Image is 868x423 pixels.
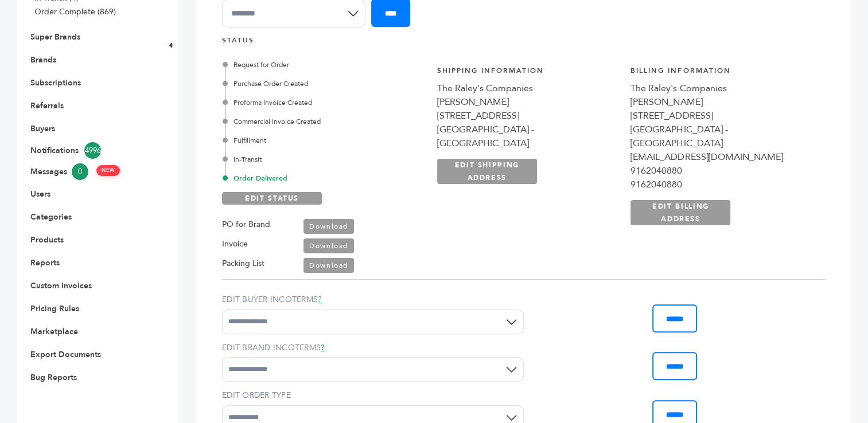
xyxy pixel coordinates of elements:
div: 9162040880 [630,164,813,178]
a: Marketplace [30,326,78,337]
span: 4996 [84,142,101,159]
div: [STREET_ADDRESS] [437,109,620,123]
h4: Billing Information [630,66,813,81]
div: Commercial Invoice Created [225,116,425,127]
span: NEW [96,165,120,176]
a: Pricing Rules [30,303,79,314]
div: The Raley's Companies [630,81,813,95]
div: Purchase Order Created [225,79,425,89]
a: Products [30,234,64,245]
div: [EMAIL_ADDRESS][DOMAIN_NAME] [630,150,813,164]
div: The Raley's Companies [437,81,620,95]
a: ? [321,342,325,353]
a: Download [303,219,354,234]
div: [STREET_ADDRESS] [630,109,813,123]
div: [PERSON_NAME] [630,95,813,109]
h4: STATUS [222,36,826,51]
div: Proforma Invoice Created [225,97,425,108]
a: Users [30,189,50,199]
label: EDIT BUYER INCOTERMS [222,294,524,305]
a: Order Complete (869) [34,6,116,17]
a: EDIT SHIPPING ADDRESS [437,159,537,184]
a: Buyers [30,123,55,134]
a: Reports [30,257,60,268]
span: 0 [72,163,88,180]
a: Brands [30,54,56,65]
label: PO for Brand [222,218,270,232]
a: Subscriptions [30,77,81,88]
a: EDIT STATUS [222,192,322,205]
a: EDIT BILLING ADDRESS [630,200,730,225]
a: Messages0 NEW [30,163,147,180]
div: [PERSON_NAME] [437,95,620,109]
div: [GEOGRAPHIC_DATA] - [GEOGRAPHIC_DATA] [630,123,813,150]
a: Bug Reports [30,372,77,383]
div: In-Transit [225,154,425,164]
a: Super Brands [30,32,80,42]
label: EDIT ORDER TYPE [222,390,524,401]
a: Categories [30,211,72,222]
div: Request for Order [225,60,425,70]
div: [GEOGRAPHIC_DATA] - [GEOGRAPHIC_DATA] [437,123,620,150]
label: Packing List [222,257,264,271]
a: Custom Invoices [30,280,92,291]
a: Export Documents [30,349,101,360]
a: Download [303,258,354,273]
a: Referrals [30,100,64,111]
a: Download [303,238,354,253]
h4: Shipping Information [437,66,620,81]
label: Invoice [222,237,248,251]
a: Notifications4996 [30,142,147,159]
label: EDIT BRAND INCOTERMS [222,342,524,354]
div: Order Delivered [225,173,425,183]
a: ? [318,294,322,305]
div: 9162040880 [630,178,813,191]
div: Fulfillment [225,135,425,146]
